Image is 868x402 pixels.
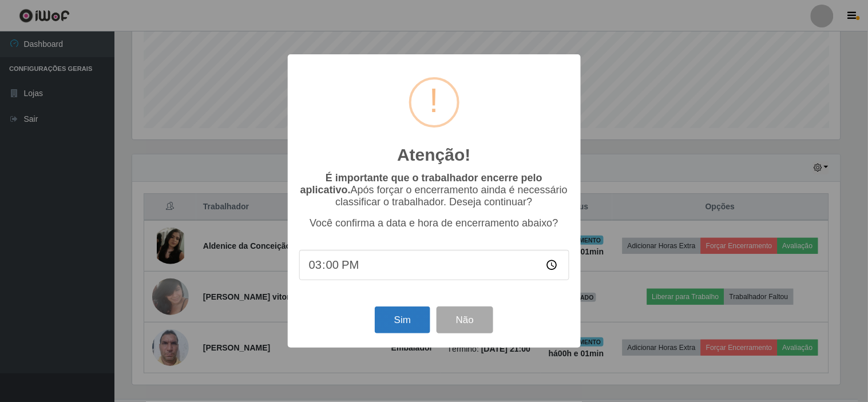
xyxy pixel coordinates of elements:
button: Sim [375,307,430,333]
p: Após forçar o encerramento ainda é necessário classificar o trabalhador. Deseja continuar? [299,172,569,208]
button: Não [437,307,493,333]
h2: Atenção! [397,145,470,165]
p: Você confirma a data e hora de encerramento abaixo? [299,217,569,229]
b: É importante que o trabalhador encerre pelo aplicativo. [300,172,542,196]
